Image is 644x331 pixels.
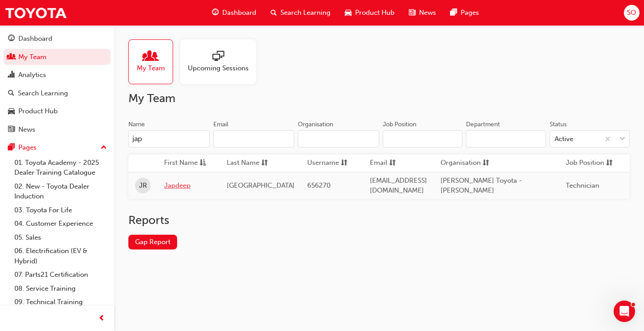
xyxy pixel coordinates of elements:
a: 05. Sales [11,231,110,245]
input: Department [466,130,546,147]
div: Department [466,120,500,129]
span: down-icon [619,133,626,145]
span: guage-icon [8,35,15,43]
input: Organisation [298,130,379,147]
span: Upcoming Sessions [188,63,249,73]
span: Last Name [227,158,259,169]
button: First Nameasc-icon [164,158,213,169]
a: pages-iconPages [443,4,486,22]
span: Technician [566,181,599,189]
span: JR [139,181,147,191]
span: 656270 [307,181,330,189]
span: [PERSON_NAME] Toyota - [PERSON_NAME] [441,176,522,195]
h2: Reports [128,213,630,228]
span: sorting-icon [606,158,613,169]
a: 03. Toyota For Life [11,203,110,217]
button: Emailsorting-icon [370,158,419,169]
a: 08. Service Training [11,282,110,296]
span: Pages [461,8,479,18]
span: Product Hub [355,8,394,18]
button: Last Namesorting-icon [227,158,276,169]
a: 06. Electrification (EV & Hybrid) [11,244,110,268]
a: Japdeep [164,181,213,191]
span: search-icon [271,7,277,18]
div: Search Learning [18,88,68,99]
div: Active [555,134,573,144]
a: 01. Toyota Academy - 2025 Dealer Training Catalogue [11,156,110,180]
span: guage-icon [212,7,219,18]
span: chart-icon [8,71,15,79]
a: guage-iconDashboard [205,4,263,22]
span: news-icon [8,126,15,134]
span: [EMAIL_ADDRESS][DOMAIN_NAME] [370,176,427,195]
button: Job Positionsorting-icon [566,158,615,169]
button: Usernamesorting-icon [307,158,356,169]
span: Dashboard [222,8,256,18]
iframe: Intercom live chat [614,301,635,322]
input: Job Position [383,130,463,147]
span: car-icon [345,7,352,18]
a: news-iconNews [402,4,443,22]
a: Gap Report [128,235,177,249]
button: SO [624,5,640,21]
button: Pages [4,139,110,156]
span: sessionType_ONLINE_URL-icon [212,51,224,63]
div: Status [550,120,567,129]
span: Search Learning [280,8,330,18]
div: Organisation [298,120,333,129]
a: Upcoming Sessions [180,39,263,84]
div: Pages [18,142,37,153]
span: sorting-icon [341,158,347,169]
span: News [419,8,436,18]
span: news-icon [409,7,415,18]
span: car-icon [8,107,15,116]
div: News [18,125,35,135]
span: SO [627,8,636,18]
button: Organisationsorting-icon [441,158,490,169]
a: My Team [4,49,110,65]
span: search-icon [8,90,14,98]
a: car-iconProduct Hub [338,4,402,22]
span: sorting-icon [261,158,268,169]
a: search-iconSearch Learning [263,4,338,22]
h2: My Team [128,91,630,106]
span: pages-icon [450,7,457,18]
div: Dashboard [18,34,52,44]
input: Email [213,130,295,147]
span: Username [307,158,339,169]
img: Trak [4,3,67,23]
a: News [4,121,110,138]
span: sorting-icon [389,158,396,169]
span: sorting-icon [483,158,489,169]
input: Name [128,130,210,147]
a: Analytics [4,67,110,83]
a: 04. Customer Experience [11,217,110,231]
span: Email [370,158,387,169]
span: asc-icon [199,158,206,169]
span: prev-icon [98,313,105,324]
button: DashboardMy TeamAnalyticsSearch LearningProduct HubNews [4,29,110,139]
span: people-icon [8,53,15,61]
div: Job Position [383,120,416,129]
span: My Team [137,63,165,73]
a: My Team [128,39,180,84]
span: Job Position [566,158,604,169]
a: Search Learning [4,85,110,102]
a: 09. Technical Training [11,295,110,309]
span: First Name [164,158,198,169]
div: Product Hub [18,106,58,116]
div: Name [128,120,145,129]
a: Dashboard [4,30,110,47]
span: up-icon [101,142,107,154]
span: people-icon [145,51,157,63]
span: pages-icon [8,144,15,152]
a: Product Hub [4,103,110,120]
span: Organisation [441,158,481,169]
div: Analytics [18,70,46,80]
span: [GEOGRAPHIC_DATA] [227,181,295,189]
div: Email [213,120,229,129]
a: 07. Parts21 Certification [11,268,110,282]
a: 02. New - Toyota Dealer Induction [11,180,110,203]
